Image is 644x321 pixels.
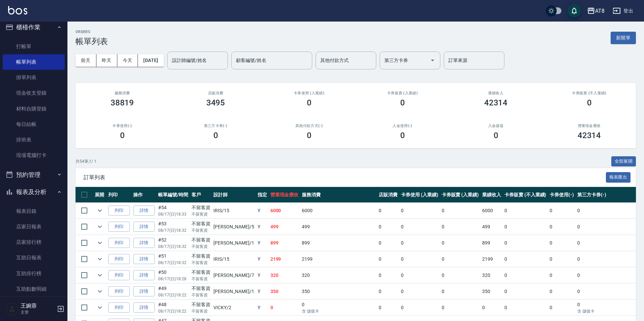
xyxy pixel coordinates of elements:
td: 0 [377,235,399,251]
p: 不留客資 [192,276,210,282]
h5: 王婉蓉 [21,302,55,309]
h3: 0 [307,131,312,140]
h3: 服務消費 [84,91,161,95]
p: 不留客資 [192,227,210,233]
td: 0 [503,267,548,283]
a: 互助日報表 [3,250,65,265]
button: AT8 [584,4,607,18]
p: 不留客資 [192,292,210,298]
td: 0 [503,251,548,267]
th: 列印 [107,187,131,203]
a: 詳情 [133,238,155,248]
a: 報表匯出 [606,174,631,180]
h2: 卡券販賣 (入業績) [364,91,441,95]
td: [PERSON_NAME] /1 [212,284,256,299]
td: 0 [377,267,399,283]
a: 打帳單 [3,39,65,54]
td: 320 [269,267,300,283]
button: 列印 [108,286,130,297]
button: expand row [95,254,105,264]
h2: 店販消費 [177,91,254,95]
th: 營業現金應收 [269,187,300,203]
h2: ORDERS [76,30,108,34]
td: 0 [440,300,481,316]
a: 每日結帳 [3,117,65,132]
p: 不留客資 [192,244,210,250]
button: 預約管理 [3,166,65,184]
td: 499 [269,219,300,235]
td: Y [256,284,269,299]
td: #50 [156,267,190,283]
button: 列印 [108,238,130,248]
td: #52 [156,235,190,251]
td: 899 [480,235,503,251]
h2: 營業現金應收 [551,124,628,128]
h3: 38819 [111,98,134,107]
button: 列印 [108,205,130,216]
td: 499 [480,219,503,235]
th: 設計師 [212,187,256,203]
button: 列印 [108,254,130,264]
td: Y [256,219,269,235]
h3: 0 [120,131,125,140]
td: Y [256,300,269,316]
td: 0 [548,203,576,219]
td: [PERSON_NAME] /5 [212,219,256,235]
a: 詳情 [133,254,155,264]
img: Person [5,302,19,316]
td: Y [256,203,269,219]
td: [PERSON_NAME] /7 [212,267,256,283]
h2: 卡券販賣 (不入業績) [551,91,628,95]
p: 不留客資 [192,308,210,314]
h2: 第三方卡券(-) [177,124,254,128]
h3: 42314 [484,98,508,107]
td: 350 [269,284,300,299]
h2: 卡券使用(-) [84,124,161,128]
p: 共 54 筆, 1 / 1 [76,158,96,164]
div: 不留客資 [192,301,210,308]
h2: 卡券使用 (入業績) [270,91,348,95]
td: Y [256,235,269,251]
a: 店家排行榜 [3,234,65,250]
td: 6000 [300,203,377,219]
p: 不留客資 [192,260,210,266]
h2: 其他付款方式(-) [270,124,348,128]
h3: 0 [587,98,592,107]
button: 櫃檯作業 [3,19,65,36]
button: expand row [95,238,105,248]
td: #51 [156,251,190,267]
a: 材料自購登錄 [3,101,65,117]
td: 0 [377,300,399,316]
p: 08/17 (日) 18:32 [158,260,188,266]
td: 0 [503,300,548,316]
th: 店販消費 [377,187,399,203]
h3: 3495 [206,98,225,107]
p: 08/17 (日) 18:33 [158,211,188,217]
h2: 入金使用(-) [364,124,441,128]
td: 0 [503,284,548,299]
td: 0 [440,235,481,251]
td: #48 [156,300,190,316]
td: Y [256,267,269,283]
div: 不留客資 [192,236,210,244]
h3: 0 [307,98,312,107]
td: 0 [399,219,440,235]
button: 新開單 [611,32,636,44]
td: 2199 [480,251,503,267]
div: 不留客資 [192,269,210,276]
td: 2199 [300,251,377,267]
a: 新開單 [611,34,636,41]
a: 帳單列表 [3,54,65,70]
button: 登出 [610,5,636,17]
td: 0 [440,219,481,235]
p: 08/17 (日) 18:22 [158,308,188,314]
td: 0 [548,267,576,283]
td: 350 [300,284,377,299]
th: 客戶 [190,187,212,203]
th: 展開 [93,187,107,203]
a: 掛單列表 [3,70,65,85]
td: 899 [269,235,300,251]
td: 2199 [269,251,300,267]
div: 不留客資 [192,253,210,260]
td: 0 [480,300,503,316]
